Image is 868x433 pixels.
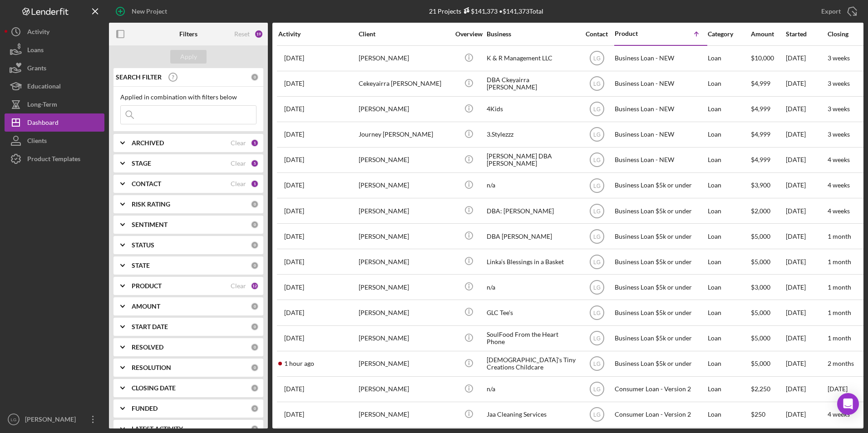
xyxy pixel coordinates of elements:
div: GLC Tee's [487,300,577,325]
div: Category [708,30,750,38]
div: Overview [452,30,486,38]
div: 0 [251,302,259,310]
div: Export [821,2,841,20]
div: 4Kids [487,97,577,121]
div: [PERSON_NAME] [359,326,449,350]
div: [DATE] [786,148,827,172]
span: $5,000 [751,309,770,316]
b: Filters [179,30,197,38]
div: Educational [27,77,61,98]
time: 3 weeks [828,105,850,113]
div: Product Templates [27,150,80,170]
time: 2025-09-12 15:29 [284,54,304,62]
div: Clear [231,160,246,167]
text: LG [593,233,600,240]
div: Cekeyairra [PERSON_NAME] [359,72,449,96]
div: n/a [487,173,577,197]
b: RESOLVED [132,344,163,351]
div: [DATE] [786,224,827,248]
div: Business Loan $5k or under [615,173,705,197]
time: 4 weeks [828,181,850,189]
text: LG [593,55,600,62]
span: $5,000 [751,232,770,240]
a: Long-Term [5,95,104,113]
div: New Project [132,2,167,20]
b: AMOUNT [132,303,160,310]
text: LG [593,361,600,367]
div: Reset [234,30,250,38]
div: 0 [251,404,259,413]
div: Clients [27,132,47,152]
time: 2 months [828,359,854,367]
div: DBA: [PERSON_NAME] [487,199,577,223]
text: LG [593,310,600,316]
time: 4 weeks [828,207,850,215]
div: [DATE] [786,199,827,223]
div: Loan [708,403,750,427]
time: 2025-09-22 23:21 [284,258,304,266]
div: Long-Term [27,95,57,116]
div: Business Loan $5k or under [615,352,705,376]
div: [DATE] [786,97,827,121]
div: Started [786,30,827,38]
span: $5,000 [751,258,770,266]
div: [DATE] [786,377,827,401]
div: Apply [180,50,197,64]
text: LG [593,335,600,342]
div: Journey [PERSON_NAME] [359,123,449,147]
div: Loan [708,46,750,70]
time: 2025-09-18 18:27 [284,284,304,291]
div: 0 [251,261,259,270]
text: LG [593,81,600,87]
b: FUNDED [132,405,158,412]
div: Business [487,30,577,38]
time: 2025-09-12 17:20 [284,80,304,87]
div: [PERSON_NAME] [359,352,449,376]
div: [PERSON_NAME] [359,199,449,223]
span: $4,999 [751,79,770,87]
span: $10,000 [751,54,774,62]
b: SEARCH FILTER [116,74,162,81]
div: Loan [708,123,750,147]
time: 2025-09-19 16:23 [284,411,304,418]
div: [PERSON_NAME] [359,97,449,121]
div: Clear [231,139,246,147]
button: Educational [5,77,104,95]
div: Loan [708,72,750,96]
div: Clear [231,282,246,290]
div: Clear [231,180,246,187]
div: [DATE] [786,326,827,350]
time: 1 month [828,334,851,342]
div: Business Loan $5k or under [615,250,705,274]
text: LG [593,182,600,189]
b: PRODUCT [132,282,162,290]
div: Applied in combination with filters below [120,93,256,101]
div: Business Loan - NEW [615,46,705,70]
b: RESOLUTION [132,364,171,371]
div: 0 [251,323,259,331]
div: Product [615,30,660,37]
div: [DATE] [786,173,827,197]
button: LG[PERSON_NAME] [5,410,104,428]
div: [DATE] [786,352,827,376]
time: 2025-09-29 19:23 [284,335,304,342]
div: Business Loan $5k or under [615,224,705,248]
div: SoulFood From the Heart Phone [487,326,577,350]
div: Activity [278,30,358,38]
div: [DEMOGRAPHIC_DATA]'s Tiny Creations Childcare [487,352,577,376]
text: LG [593,157,600,163]
div: 0 [251,425,259,433]
div: Loan [708,199,750,223]
div: 21 Projects • $141,373 Total [429,7,543,15]
div: Loan [708,224,750,248]
time: 2025-09-17 17:50 [284,156,304,163]
div: [PERSON_NAME] DBA [PERSON_NAME] [487,148,577,172]
div: 19 [254,30,263,39]
b: STATUS [132,241,154,249]
div: Loan [708,300,750,325]
div: 12 [251,282,259,290]
div: [PERSON_NAME] [359,403,449,427]
button: Product Templates [5,150,104,168]
button: Loans [5,41,104,59]
b: CONTACT [132,180,161,187]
